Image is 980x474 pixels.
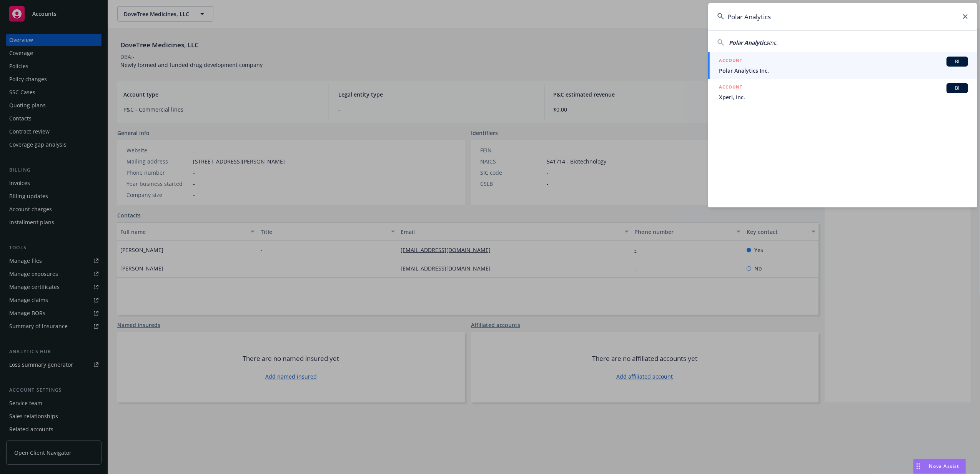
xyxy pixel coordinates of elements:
[708,3,977,30] input: Search...
[913,459,966,474] button: Nova Assist
[729,39,769,46] span: Polar Analytics
[719,93,968,101] span: Xperi, Inc.
[719,83,742,92] h5: ACCOUNT
[950,58,965,65] span: BI
[929,463,960,469] span: Nova Assist
[708,79,977,105] a: ACCOUNTBIXperi, Inc.
[708,52,977,79] a: ACCOUNTBIPolar Analytics Inc.
[950,85,965,92] span: BI
[769,39,778,46] span: Inc.
[913,459,923,474] div: Drag to move
[719,67,968,75] span: Polar Analytics Inc.
[719,57,742,66] h5: ACCOUNT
